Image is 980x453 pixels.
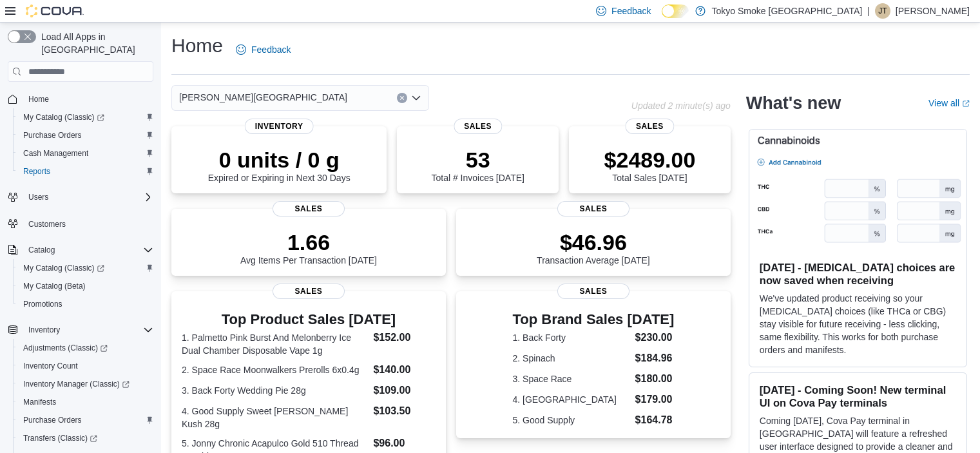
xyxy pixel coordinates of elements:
[23,166,50,177] span: Reports
[18,110,153,125] span: My Catalog (Classic)
[662,5,689,18] input: Dark Mode
[3,214,159,233] button: Customers
[454,119,502,134] span: Sales
[231,37,296,63] a: Feedback
[513,312,675,327] h3: Top Brand Sales [DATE]
[18,110,110,125] a: My Catalog (Classic)
[23,379,130,389] span: Inventory Manager (Classic)
[13,126,159,144] button: Purchase Orders
[23,242,60,258] button: Catalog
[18,358,153,374] span: Inventory Count
[18,296,68,312] a: Promotions
[18,430,102,446] a: Transfers (Classic)
[373,436,435,451] dd: $96.00
[746,93,841,113] h2: What's new
[13,411,159,429] button: Purchase Orders
[18,128,153,143] span: Purchase Orders
[635,412,675,428] dd: $164.78
[411,93,421,103] button: Open list of options
[537,229,650,265] div: Transaction Average [DATE]
[23,322,65,338] button: Inventory
[760,383,956,409] h3: [DATE] - Coming Soon! New terminal UI on Cova Pay terminals
[23,91,153,107] span: Home
[245,119,314,134] span: Inventory
[928,98,970,108] a: View allExternal link
[251,43,291,56] span: Feedback
[23,189,153,205] span: Users
[23,112,104,122] span: My Catalog (Classic)
[273,201,345,217] span: Sales
[240,229,377,255] p: 1.66
[513,352,630,365] dt: 2. Spinach
[182,363,368,376] dt: 2. Space Race Moonwalkers Prerolls 6x0.4g
[13,259,159,277] a: My Catalog (Classic)
[611,5,651,17] span: Feedback
[18,296,153,312] span: Promotions
[18,146,153,161] span: Cash Management
[557,201,629,217] span: Sales
[18,146,93,161] a: Cash Management
[23,415,82,425] span: Purchase Orders
[431,147,524,183] div: Total # Invoices [DATE]
[18,340,153,356] span: Adjustments (Classic)
[13,393,159,411] button: Manifests
[3,90,159,108] button: Home
[635,351,675,366] dd: $184.96
[604,147,696,183] div: Total Sales [DATE]
[18,340,113,356] a: Adjustments (Classic)
[18,430,153,446] span: Transfers (Classic)
[13,429,159,447] a: Transfers (Classic)
[13,277,159,295] button: My Catalog (Beta)
[26,5,84,17] img: Cova
[23,361,78,371] span: Inventory Count
[182,331,368,357] dt: 1. Palmetto Pink Burst And Melonberry Ice Dual Chamber Disposable Vape 1g
[23,148,88,159] span: Cash Management
[635,392,675,407] dd: $179.00
[760,292,956,356] p: We've updated product receiving so your [MEDICAL_DATA] choices (like THCa or CBG) stay visible fo...
[23,92,54,107] a: Home
[28,192,48,202] span: Users
[537,229,650,255] p: $46.96
[626,119,674,134] span: Sales
[18,394,153,410] span: Manifests
[712,3,863,19] p: Tokyo Smoke [GEOGRAPHIC_DATA]
[373,330,435,345] dd: $152.00
[18,358,83,374] a: Inventory Count
[867,3,870,19] p: |
[28,245,55,255] span: Catalog
[171,33,223,59] h1: Home
[23,189,53,205] button: Users
[635,330,675,345] dd: $230.00
[273,284,345,299] span: Sales
[36,30,153,56] span: Load All Apps in [GEOGRAPHIC_DATA]
[23,263,104,273] span: My Catalog (Classic)
[513,414,630,427] dt: 5. Good Supply
[513,331,630,344] dt: 1. Back Forty
[18,376,153,392] span: Inventory Manager (Classic)
[3,241,159,259] button: Catalog
[13,295,159,313] button: Promotions
[18,278,153,294] span: My Catalog (Beta)
[18,164,55,179] a: Reports
[18,278,91,294] a: My Catalog (Beta)
[3,188,159,206] button: Users
[13,162,159,180] button: Reports
[23,322,153,338] span: Inventory
[13,357,159,375] button: Inventory Count
[604,147,696,173] p: $2489.00
[373,362,435,378] dd: $140.00
[23,215,153,231] span: Customers
[373,403,435,419] dd: $103.50
[875,3,890,19] div: Julie Thorkelson
[28,325,60,335] span: Inventory
[182,405,368,430] dt: 4. Good Supply Sweet [PERSON_NAME] Kush 28g
[631,101,731,111] p: Updated 2 minute(s) ago
[513,372,630,385] dt: 3. Space Race
[13,375,159,393] a: Inventory Manager (Classic)
[431,147,524,173] p: 53
[18,394,61,410] a: Manifests
[23,217,71,232] a: Customers
[23,130,82,140] span: Purchase Orders
[28,94,49,104] span: Home
[513,393,630,406] dt: 4. [GEOGRAPHIC_DATA]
